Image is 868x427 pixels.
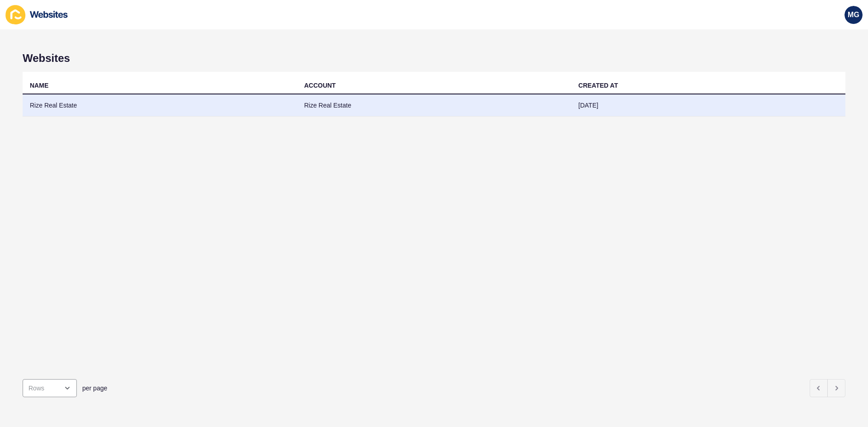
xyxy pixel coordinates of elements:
div: ACCOUNT [304,81,336,90]
div: CREATED AT [578,81,618,90]
span: MG [848,10,859,19]
h1: Websites [23,52,845,65]
td: Rize Real Estate [297,94,571,117]
td: [DATE] [571,94,845,117]
td: Rize Real Estate [23,94,297,117]
div: NAME [30,81,48,90]
span: per page [82,384,107,393]
div: open menu [23,379,77,397]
